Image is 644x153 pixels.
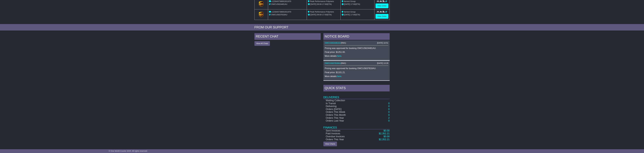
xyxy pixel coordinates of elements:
[254,33,321,40] div: RECENT CHAT
[325,71,388,74] p: Final price: $1101.21.
[341,62,346,64] span: RM1
[323,114,365,117] td: Orders This Month
[351,14,355,16] span: 17:00
[271,3,287,5] span: OWCUS624481AU
[272,0,291,2] span: 1Z30A5738691931970
[342,13,373,16] div: (ETA)
[325,62,341,64] a: OWCUS637818AU
[377,62,388,64] div: [DATE] 13:29
[351,3,355,5] span: 17:00
[259,12,263,17] img: GetCarrierServiceLogo
[109,150,148,152] span: © One World Courier 2025. All rights reserved.
[325,75,388,78] p: More details: .
[325,47,388,49] p: Pricing was approved for booking OWCUS624481AU.
[323,111,365,114] td: Orders This Week
[380,138,390,141] span: 2,352.21
[254,41,270,46] button: View All Chats
[385,135,390,138] span: 0.00
[323,129,365,132] td: Sent Invoices
[317,14,322,16] span: 09:00
[323,142,337,146] a: View Charts
[325,42,388,44] div: ( )
[310,3,316,5] span: [DATE]
[380,132,390,135] span: 2,352.21
[379,138,390,141] a: $2,352.21
[323,138,365,141] td: Orders This Year
[310,14,316,16] span: [DATE]
[388,111,390,113] a: 0
[376,14,388,19] a: View Order
[344,0,356,2] span: Kerrect Group
[325,55,388,57] p: More details: .
[344,3,350,5] span: [DATE]
[383,135,390,138] a: $0.00
[271,14,287,16] span: OWCUS637818AU
[323,33,390,40] div: NOTICE BOARD
[388,114,390,116] a: 0
[272,11,291,13] span: 1Z30A5738691931970
[388,102,390,105] a: 0
[383,129,390,132] a: $0.00
[323,85,390,92] div: Quick Stats
[325,42,341,44] a: OWCUS624481AU
[377,42,388,44] div: [DATE] 10:51
[325,67,388,70] p: Pricing was approved for booking OWCUS637818AU.
[337,55,341,57] a: here
[308,13,339,16] div: - (ETA)
[317,3,322,5] span: 09:00
[310,11,334,13] span: Peak Performance Polymers
[325,62,388,64] div: ( )
[322,14,327,16] span: 17:00
[310,0,334,2] span: Peak Performance Polymers
[344,14,350,16] span: [DATE]
[323,117,365,120] td: Orders This Year
[323,119,365,122] td: Orders Last Year
[325,51,388,53] p: Final price: $1251.00.
[322,3,327,5] span: 17:00
[323,135,365,138] td: Overdue Invoices
[323,102,365,105] td: In Transit
[385,129,390,132] span: 0.00
[323,105,365,108] td: Delivering
[323,92,390,99] td: Deliveries
[376,3,388,8] a: View Order
[254,25,390,29] div: FROM OUR SUPPORT
[379,132,390,135] a: $2,352.21
[388,119,390,122] a: 0
[323,122,390,129] td: Finances
[341,42,346,44] span: RM1
[323,132,365,135] td: Paid Invoices
[308,3,339,6] div: - (ETA)
[344,11,356,13] span: Kerrect Group
[323,99,365,102] td: Waiting Collection
[259,1,263,7] img: GetCarrierServiceLogo
[388,105,390,108] a: 0
[342,3,373,6] div: (ETA)
[388,117,390,119] a: 2
[323,108,365,111] td: Orders [DATE]
[388,108,390,111] a: 0
[337,75,341,77] a: here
